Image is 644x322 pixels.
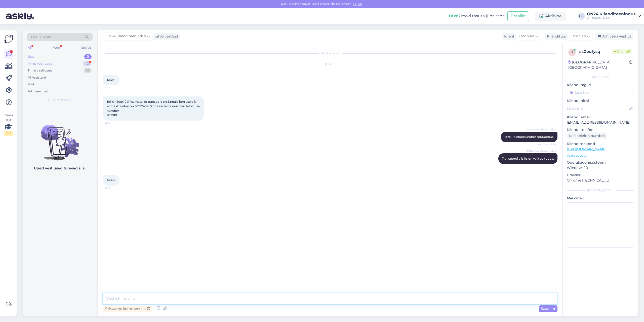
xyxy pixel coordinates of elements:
[352,2,363,6] span: Luba
[567,82,634,88] p: Kliendi tag'id
[28,61,53,66] div: Minu vestlused
[105,33,146,39] span: ON24 Klienditeenindus
[107,78,114,82] span: Tere!
[567,172,634,178] p: Brauser
[545,34,566,39] div: Klienditugi
[153,34,178,39] div: juhib vestlust
[579,49,612,55] div: # s0eqfysq
[568,60,629,70] div: [GEOGRAPHIC_DATA], [GEOGRAPHIC_DATA]
[84,54,92,59] div: 0
[567,196,634,201] p: Märkmed
[587,16,635,20] div: [DOMAIN_NAME]
[80,44,93,51] div: Socials
[537,142,556,146] span: Nähtud ✓ 9:46
[504,135,554,139] span: Tere! Telefoninumber muudetud.
[103,51,557,56] div: Vestlus algas
[535,12,566,21] div: Aktiivne
[449,14,458,18] b: Uus!
[105,121,124,125] span: 9:43
[107,178,115,182] span: Aitäh!
[567,89,634,96] input: Lisa tag
[27,44,32,51] div: All
[23,116,97,161] img: No chats
[526,128,556,131] span: ON24 Klienditeenindus
[595,33,633,40] div: Arhiveeri vestlus
[567,106,628,111] input: Lisa nimi
[34,166,86,171] p: Uued vestlused tulevad siia.
[567,75,634,79] div: Kliendi info
[4,113,13,136] div: Vaata siia
[107,100,200,117] span: Tellisin kapi. Jäi lisamata, et transport on 5.ndale korrusele ja kontakttelefon on 58192439. Sin...
[31,34,51,40] span: Otsi kliente
[612,49,632,54] span: Online
[103,62,557,66] div: [DATE]
[567,165,634,170] p: Windows 10
[507,11,529,21] button: Emailid
[567,115,634,120] p: Kliendi email
[567,127,634,132] p: Kliendi telefon
[567,120,634,125] p: [EMAIL_ADDRESS][DOMAIN_NAME]
[105,186,124,190] span: 9:46
[578,13,585,20] div: OK
[48,98,71,102] span: Uued vestlused
[567,153,634,158] p: Vaata edasi ...
[587,12,641,20] a: ON24 Klienditeenindus[DOMAIN_NAME]
[587,12,635,16] div: ON24 Klienditeenindus
[567,188,634,193] div: [PERSON_NAME]
[105,86,124,89] span: 9:42
[502,157,554,160] span: Transpordi viisiks on valitud tuppa.
[28,75,46,80] div: AI Assistent
[519,33,534,39] span: Estonian
[103,305,152,312] div: Privaatne kommentaar
[28,54,34,59] div: Uus
[571,50,573,54] span: s
[28,68,52,73] div: Tiimi vestlused
[4,34,14,44] img: Askly Logo
[4,131,13,136] div: 2 / 3
[52,44,61,51] div: Web
[541,306,555,311] span: Saada
[449,13,505,19] div: Proovi tasuta juba täna:
[567,141,634,147] p: Klienditeekond
[567,160,634,165] p: Operatsioonisüsteem
[28,82,35,87] div: Kõik
[567,98,634,103] p: Kliendi nimi
[28,89,48,94] div: Arhiveeritud
[502,34,514,39] div: Klient
[83,61,92,66] div: 10
[537,164,556,168] span: 9:46
[567,178,634,183] p: Chrome [TECHNICAL_ID]
[526,149,556,153] span: ON24 Klienditeenindus
[567,132,607,139] div: Küsi telefoninumbrit
[567,147,606,151] a: [URL][DOMAIN_NAME]
[84,68,92,73] div: 12
[571,33,586,39] span: Estonian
